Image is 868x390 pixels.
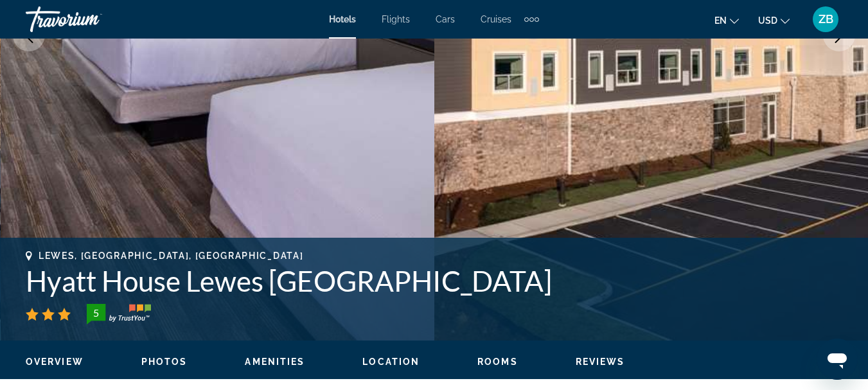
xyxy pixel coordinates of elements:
[245,356,305,368] button: Amenities
[39,251,303,261] span: Lewes, [GEOGRAPHIC_DATA], [GEOGRAPHIC_DATA]
[817,339,858,380] iframe: Button to launch messaging window
[809,6,842,33] button: User Menu
[141,356,188,368] button: Photos
[26,356,84,368] button: Overview
[26,3,154,36] a: Travorium
[26,264,842,297] h1: Hyatt House Lewes [GEOGRAPHIC_DATA]
[477,356,518,368] button: Rooms
[362,357,420,367] span: Location
[26,357,84,367] span: Overview
[481,14,511,24] a: Cruises
[87,304,151,324] img: trustyou-badge-hor.svg
[382,14,410,24] a: Flights
[576,356,625,368] button: Reviews
[576,357,625,367] span: Reviews
[329,14,356,24] a: Hotels
[362,356,420,368] button: Location
[436,14,455,24] a: Cars
[758,11,790,30] button: Change currency
[524,9,539,30] button: Extra navigation items
[83,305,109,321] div: 5
[714,15,727,26] span: en
[245,357,305,367] span: Amenities
[714,11,739,30] button: Change language
[758,15,777,26] span: USD
[141,357,188,367] span: Photos
[819,13,833,26] span: ZB
[477,357,518,367] span: Rooms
